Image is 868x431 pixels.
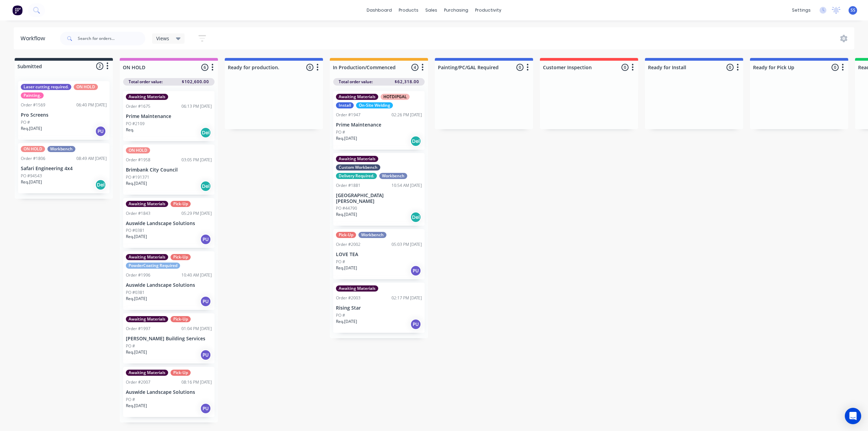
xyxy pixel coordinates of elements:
div: Del [200,181,211,192]
p: PO # [126,397,135,403]
p: Req. [DATE] [126,234,147,240]
div: Laser cutting required.ON HOLDPainting.Order #156906:40 PM [DATE]Pro ScreensPO #Req.[DATE]PU [18,81,109,140]
p: PO #44790 [336,205,357,211]
div: Del [95,179,106,190]
p: Req. [DATE] [126,403,147,409]
div: 05:29 PM [DATE] [181,210,212,217]
div: 02:26 PM [DATE] [392,112,422,118]
div: Workbench [358,232,386,238]
p: PO #0381 [126,227,145,234]
p: Req. [DATE] [126,180,147,187]
p: Prime Maintenance [126,114,212,119]
div: 06:13 PM [DATE] [181,103,212,109]
div: PU [410,319,421,330]
div: Awaiting Materials [336,156,378,162]
div: PU [95,126,106,137]
div: PU [200,296,211,307]
div: 08:16 PM [DATE] [181,379,212,385]
span: SS [851,7,855,13]
div: ON HOLD [21,146,45,152]
div: 08:49 AM [DATE] [76,155,107,162]
div: Pick-Up [171,201,191,207]
div: purchasing [441,5,472,15]
div: Awaiting Materials [336,285,378,292]
div: Workbench [47,146,75,152]
span: Views [156,35,169,42]
div: PU [410,265,421,276]
p: Auswide Landscape Solutions [126,389,212,395]
div: Awaiting MaterialsPick-UpOrder #199701:04 PM [DATE][PERSON_NAME] Building ServicesPO #Req.[DATE]PU [123,313,215,363]
div: Order #1958 [126,157,150,163]
p: Req. [DATE] [126,349,147,355]
span: Total order value: [339,79,373,85]
p: [GEOGRAPHIC_DATA][PERSON_NAME] [336,193,422,204]
div: Order #2003 [336,295,361,301]
div: Workbench [379,173,407,179]
a: dashboard [363,5,395,15]
div: ON HOLD [126,147,150,153]
div: Pick-Up [171,316,191,322]
p: PO #191371 [126,174,149,180]
p: PO # [336,312,345,318]
div: Workflow [20,34,48,43]
p: Req. [DATE] [21,125,42,132]
div: Awaiting Materials [126,201,168,207]
p: Brimbank City Council [126,167,212,173]
p: Req. [DATE] [126,296,147,302]
p: Safari Engineering 4x4 [21,166,107,172]
span: $102,600.00 [182,79,209,85]
div: Order #1843 [126,210,150,217]
div: Laser cutting required. [21,84,71,90]
div: Awaiting Materials [126,94,168,100]
p: [PERSON_NAME] Building Services [126,336,212,342]
div: 02:17 PM [DATE] [392,295,422,301]
div: products [395,5,422,15]
div: productivity [472,5,505,15]
p: Prime Maintenance [336,122,422,128]
p: Req. [DATE] [336,135,357,142]
span: Total order value: [129,79,163,85]
div: PU [200,403,211,414]
input: Search for orders... [78,32,145,45]
div: Install [336,102,354,108]
div: 05:03 PM [DATE] [392,241,422,248]
div: 01:04 PM [DATE] [181,326,212,332]
div: Pick-Up [171,370,191,376]
p: PO # [21,119,30,125]
div: Order #1881 [336,182,361,189]
p: PO # [336,259,345,265]
div: Order #1806 [21,155,45,162]
p: PO # [336,129,345,135]
div: Pick-Up [171,254,191,260]
p: PO #94543 [21,173,42,179]
div: Painting. [21,92,44,99]
div: Awaiting MaterialsPick-UpOrder #200708:16 PM [DATE]Auswide Landscape SolutionsPO #Req.[DATE]PU [123,367,215,417]
div: On-Site Welding [356,102,393,108]
p: Req. [DATE] [336,318,357,325]
div: Awaiting MaterialsOrder #200302:17 PM [DATE]Rising StarPO #Req.[DATE]PU [333,283,425,333]
div: Pick-UpWorkbenchOrder #200205:03 PM [DATE]LOVE TEAPO #Req.[DATE]PU [333,229,425,279]
div: Awaiting Materials [126,254,168,260]
p: Rising Star [336,305,422,311]
div: Awaiting MaterialsCustom WorkbenchDelivery Required.WorkbenchOrder #188110:54 AM [DATE][GEOGRAPHI... [333,153,425,226]
div: PU [200,234,211,245]
div: Awaiting MaterialsHOTDIPGALInstallOn-Site WeldingOrder #194702:26 PM [DATE]Prime MaintenancePO #R... [333,91,425,150]
div: Awaiting MaterialsPick-UpPowderCoating RequiredOrder #199610:40 AM [DATE]Auswide Landscape Soluti... [123,251,215,310]
div: HOTDIPGAL [381,94,410,100]
div: ON HOLD [74,84,98,90]
div: Custom Workbench [336,164,380,170]
p: Auswide Landscape Solutions [126,221,212,226]
p: Req. [DATE] [21,179,42,185]
div: settings [789,5,814,15]
div: Order #1675 [126,103,150,109]
div: Order #1947 [336,112,361,118]
div: Delivery Required. [336,173,377,179]
div: Pick-Up [336,232,356,238]
div: Awaiting Materials [126,316,168,322]
div: Order #2007 [126,379,150,385]
div: Del [200,127,211,138]
div: Awaiting Materials [336,94,378,100]
div: 10:40 AM [DATE] [181,272,212,278]
div: Open Intercom Messenger [845,408,861,424]
div: Awaiting MaterialsPick-UpOrder #184305:29 PM [DATE]Auswide Landscape SolutionsPO #0381Req.[DATE]PU [123,198,215,248]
